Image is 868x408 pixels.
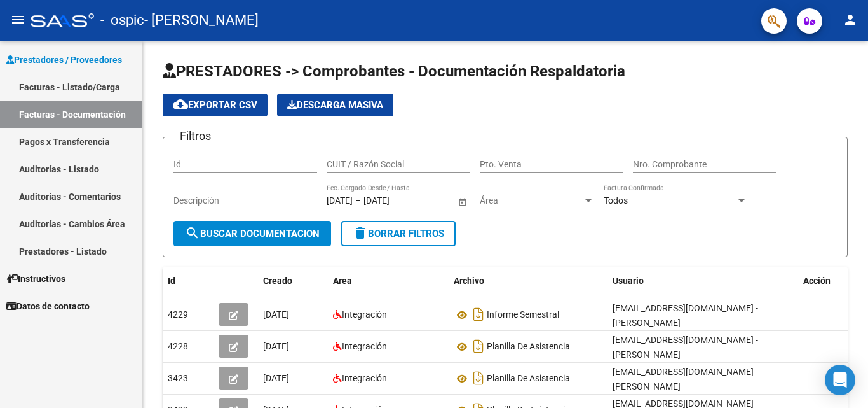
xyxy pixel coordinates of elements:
span: Planilla De Asistencia [487,374,570,384]
span: Área [480,195,583,206]
span: - [PERSON_NAME] [144,6,259,34]
span: 3423 [168,373,188,383]
datatable-header-cell: Creado [258,267,328,295]
app-download-masive: Descarga masiva de comprobantes (adjuntos) [277,94,393,116]
span: Informe Semestral [487,310,559,320]
datatable-header-cell: Usuario [607,267,798,295]
button: Open calendar [456,195,469,208]
button: Buscar Documentacion [173,221,331,246]
span: Buscar Documentacion [185,228,320,239]
datatable-header-cell: Id [163,267,214,295]
span: 4229 [168,309,188,320]
span: Prestadores / Proveedores [6,53,122,67]
button: Borrar Filtros [341,221,456,246]
span: - ospic [100,6,144,34]
i: Descargar documento [470,336,487,356]
span: – [355,195,361,206]
h3: Filtros [173,127,217,145]
button: Exportar CSV [163,94,268,116]
span: [DATE] [263,341,289,351]
span: [EMAIL_ADDRESS][DOMAIN_NAME] - [PERSON_NAME] [613,367,758,391]
input: Start date [327,195,353,206]
input: End date [363,195,426,206]
mat-icon: cloud_download [173,97,188,112]
datatable-header-cell: Archivo [449,267,607,295]
span: 4228 [168,341,188,351]
span: PRESTADORES -> Comprobantes - Documentación Respaldatoria [163,62,625,80]
i: Descargar documento [470,368,487,388]
button: Descarga Masiva [277,94,393,116]
span: Exportar CSV [173,99,257,111]
span: Instructivos [6,272,65,286]
span: Integración [342,373,387,383]
div: Open Intercom Messenger [825,365,855,395]
span: Descarga Masiva [287,99,383,111]
span: Creado [263,276,292,286]
span: [DATE] [263,309,289,320]
span: Borrar Filtros [353,228,444,239]
span: Planilla De Asistencia [487,342,570,352]
mat-icon: person [843,12,858,27]
mat-icon: menu [10,12,25,27]
mat-icon: delete [353,225,368,241]
span: Integración [342,341,387,351]
span: Acción [803,276,831,286]
span: Id [168,276,175,286]
mat-icon: search [185,225,200,241]
span: [EMAIL_ADDRESS][DOMAIN_NAME] - [PERSON_NAME] [613,303,758,328]
span: Todos [604,195,628,206]
span: Datos de contacto [6,299,90,313]
datatable-header-cell: Acción [798,267,862,295]
span: Area [333,276,352,286]
datatable-header-cell: Area [328,267,449,295]
span: Integración [342,309,387,320]
span: Usuario [613,276,644,286]
span: [DATE] [263,373,289,383]
i: Descargar documento [470,304,487,325]
span: Archivo [454,276,484,286]
span: [EMAIL_ADDRESS][DOMAIN_NAME] - [PERSON_NAME] [613,335,758,360]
